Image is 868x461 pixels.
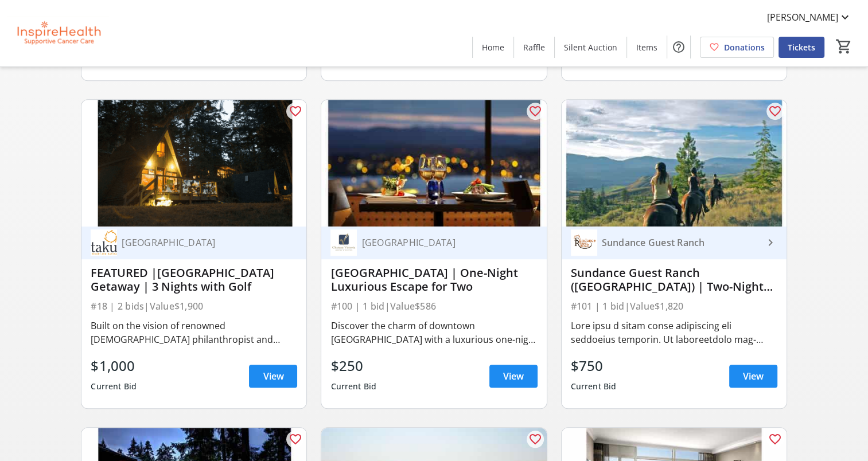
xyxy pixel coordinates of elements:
a: View [489,365,538,388]
div: [GEOGRAPHIC_DATA] | One-Night Luxurious Escape for Two [330,266,537,294]
mat-icon: favorite_outline [528,104,542,118]
mat-icon: favorite_outline [288,432,302,446]
mat-icon: favorite_outline [768,104,782,118]
button: Cart [834,36,854,57]
span: [PERSON_NAME] [767,10,838,24]
a: Donations [700,37,774,58]
a: Silent Auction [555,37,626,58]
span: Silent Auction [564,41,617,53]
div: $250 [330,355,376,376]
div: Current Bid [91,376,137,397]
div: Current Bid [330,376,376,397]
div: [GEOGRAPHIC_DATA] [357,237,523,248]
span: Raffle [523,41,545,53]
img: Sundance Guest Ranch (Ashcroft) | Two-Night Getaway for 2 [562,100,787,226]
a: View [249,365,297,388]
div: Lore ipsu d sitam conse adipiscing eli seddoeius temporin. Ut laboreetdolo mag-aliquaeni adminimv... [571,319,777,346]
mat-icon: favorite_outline [528,432,542,446]
a: Items [627,37,667,58]
span: Donations [724,41,765,53]
div: Sundance Guest Ranch ([GEOGRAPHIC_DATA]) | Two-Night Getaway for 2 [571,266,777,294]
a: Tickets [779,37,824,58]
div: Built on the vision of renowned [DEMOGRAPHIC_DATA] philanthropist and social innovator [PERSON_NA... [91,319,297,346]
div: $1,000 [91,355,137,376]
img: Sundance Guest Ranch [571,229,597,256]
a: Home [473,37,513,58]
mat-icon: favorite_outline [768,432,782,446]
div: $750 [571,355,617,376]
mat-icon: favorite_outline [288,104,302,118]
span: Items [636,41,657,53]
div: Discover the charm of downtown [GEOGRAPHIC_DATA] with a luxurious one-night stay in a spacious on... [330,319,537,346]
div: Current Bid [571,376,617,397]
img: Chateau Victoria Hotel & Suites | One-Night Luxurious Escape for Two [321,100,546,226]
img: InspireHealth Supportive Cancer Care's Logo [7,5,109,62]
div: Sundance Guest Ranch [597,237,764,248]
button: [PERSON_NAME] [758,8,861,26]
img: FEATURED |Taku Resort Beachhouse Getaway | 3 Nights with Golf [81,100,306,226]
img: Taku Resort and Marina [91,229,117,256]
div: FEATURED |[GEOGRAPHIC_DATA] Getaway | 3 Nights with Golf [91,266,297,294]
mat-icon: keyboard_arrow_right [764,236,777,249]
a: Raffle [514,37,554,58]
span: View [503,369,524,383]
div: [GEOGRAPHIC_DATA] [117,237,283,248]
span: View [743,369,764,383]
div: #100 | 1 bid | Value $586 [330,298,537,314]
button: Help [667,36,690,58]
div: #18 | 2 bids | Value $1,900 [91,298,297,314]
span: Tickets [788,41,815,53]
span: View [263,369,283,383]
a: View [729,365,777,388]
span: Home [482,41,504,53]
img: Chateau Victoria Hotel & Suites [330,229,357,256]
a: Sundance Guest RanchSundance Guest Ranch [562,226,787,259]
div: #101 | 1 bid | Value $1,820 [571,298,777,314]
